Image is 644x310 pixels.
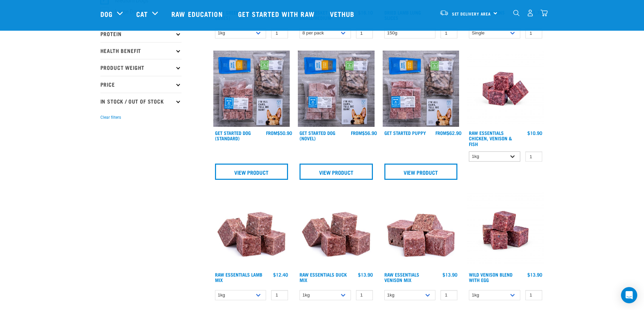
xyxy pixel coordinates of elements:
[215,164,288,180] a: View Product
[527,272,542,277] div: $13.90
[358,272,373,277] div: $13.90
[300,164,373,180] a: View Product
[384,132,426,134] a: Get Started Puppy
[525,151,542,162] input: 1
[100,25,182,42] p: Protein
[621,287,637,303] div: Open Intercom Messenger
[435,130,461,136] div: $62.90
[300,132,335,139] a: Get Started Dog (Novel)
[351,130,377,136] div: $56.90
[384,164,458,180] a: View Product
[100,59,182,76] p: Product Weight
[440,28,457,38] input: 1
[527,9,534,17] img: user.png
[271,28,288,38] input: 1
[469,132,512,145] a: Raw Essentials Chicken, Venison & Fish
[300,273,347,281] a: Raw Essentials Duck Mix
[525,28,542,38] input: 1
[271,290,288,301] input: 1
[467,51,544,127] img: Chicken Venison mix 1655
[215,273,262,281] a: Raw Essentials Lamb Mix
[443,272,457,277] div: $13.90
[100,9,113,19] a: Dog
[513,10,520,16] img: home-icon-1@2x.png
[452,12,491,15] span: Set Delivery Area
[384,273,419,281] a: Raw Essentials Venison Mix
[100,42,182,59] p: Health Benefit
[383,192,459,269] img: 1113 RE Venison Mix 01
[351,132,362,134] span: FROM
[273,272,288,277] div: $12.40
[100,114,121,120] button: Clear filters
[467,192,544,269] img: Venison Egg 1616
[383,51,459,127] img: NPS Puppy Update
[136,9,148,19] a: Cat
[469,273,512,281] a: Wild Venison Blend with Egg
[298,192,375,269] img: ?1041 RE Lamb Mix 01
[356,290,373,301] input: 1
[356,28,373,38] input: 1
[323,0,363,27] a: Vethub
[440,290,457,301] input: 1
[213,51,290,127] img: NSP Dog Standard Update
[439,10,449,16] img: van-moving.png
[165,0,231,27] a: Raw Education
[298,51,375,127] img: NSP Dog Novel Update
[231,0,323,27] a: Get started with Raw
[266,132,277,134] span: FROM
[525,290,542,301] input: 1
[100,76,182,93] p: Price
[266,130,292,136] div: $50.90
[541,9,548,17] img: home-icon@2x.png
[527,130,542,136] div: $10.90
[100,93,182,110] p: In Stock / Out Of Stock
[213,192,290,269] img: ?1041 RE Lamb Mix 01
[215,132,251,139] a: Get Started Dog (Standard)
[435,132,447,134] span: FROM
